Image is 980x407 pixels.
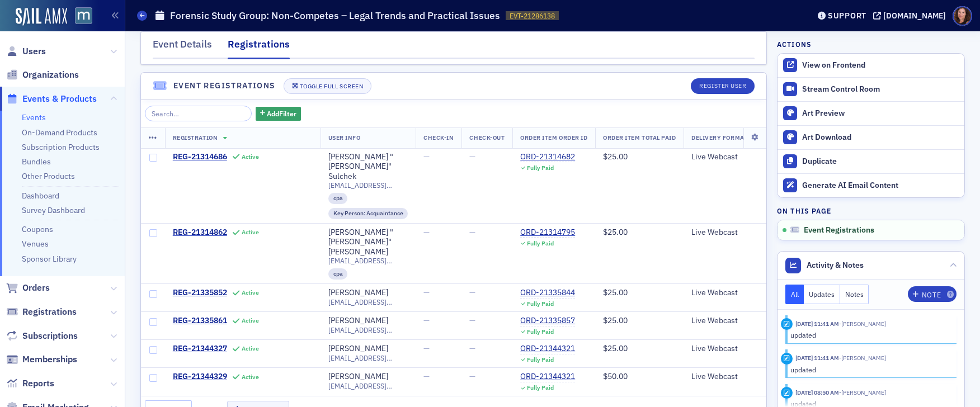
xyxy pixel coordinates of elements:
[22,224,53,234] a: Coupons
[328,193,348,204] div: cpa
[242,345,259,352] div: Active
[520,288,575,298] a: ORD-21335844
[804,285,840,304] button: Updates
[22,93,97,105] span: Events & Products
[22,112,46,122] a: Events
[6,45,46,58] a: Users
[795,389,839,396] time: 9/9/2025 08:50 AM
[691,152,747,162] div: Live Webcast
[328,344,388,354] a: [PERSON_NAME]
[908,286,957,302] button: Note
[170,9,500,22] h1: Forensic Study Group: Non-Competes – Legal Trends and Practical Issues
[603,152,628,162] span: $25.00
[242,317,259,324] div: Active
[527,384,554,391] div: Fully Paid
[802,157,959,167] div: Duplicate
[328,228,408,257] a: [PERSON_NAME] "[PERSON_NAME]" [PERSON_NAME]
[16,8,67,26] img: SailAMX
[423,134,454,141] span: Check-In
[469,315,475,325] span: —
[781,318,793,330] div: Update
[22,142,100,152] a: Subscription Products
[807,259,864,271] span: Activity & Notes
[781,387,793,399] div: Update
[328,298,408,306] span: [EMAIL_ADDRESS][DOMAIN_NAME]
[6,69,79,81] a: Organizations
[328,152,408,182] div: [PERSON_NAME] "[PERSON_NAME]" Sulchek
[520,372,575,382] a: ORD-21344321
[603,343,628,353] span: $25.00
[603,227,628,237] span: $25.00
[6,306,77,318] a: Registrations
[691,316,747,326] div: Live Webcast
[883,11,946,21] div: [DOMAIN_NAME]
[242,289,259,296] div: Active
[328,257,408,265] span: [EMAIL_ADDRESS][DOMAIN_NAME]
[520,344,575,354] a: ORD-21344321
[802,181,959,191] div: Generate AI Email Content
[173,134,218,141] span: Registration
[173,152,227,162] span: REG-21314686
[6,353,77,366] a: Memberships
[22,239,49,249] a: Venues
[328,268,348,280] div: cpa
[6,377,54,390] a: Reports
[520,316,575,326] div: ORD-21335857
[691,228,747,238] div: Live Webcast
[284,78,372,94] button: Toggle Full Screen
[828,11,866,21] div: Support
[520,152,575,162] div: ORD-21314682
[423,227,430,237] span: —
[953,6,972,26] span: Profile
[22,69,79,81] span: Organizations
[22,157,51,167] a: Bundles
[328,288,388,298] div: [PERSON_NAME]
[469,227,475,237] span: —
[778,173,964,197] button: Generate AI Email Content
[520,228,575,238] a: ORD-21314795
[173,344,313,354] a: REG-21344327Active
[603,371,628,381] span: $50.00
[267,108,296,119] span: Add Filter
[6,93,97,105] a: Events & Products
[603,315,628,325] span: $25.00
[328,316,388,326] div: [PERSON_NAME]
[469,152,475,162] span: —
[795,354,839,362] time: 9/9/2025 11:41 AM
[328,372,388,382] a: [PERSON_NAME]
[173,228,313,238] a: REG-21314862Active
[839,320,886,328] span: Kelly Brown
[781,353,793,365] div: Update
[173,344,227,354] span: REG-21344327
[423,343,430,353] span: —
[173,228,227,238] span: REG-21314862
[527,164,554,172] div: Fully Paid
[173,288,313,298] a: REG-21335852Active
[802,84,959,94] div: Stream Control Room
[300,83,363,89] div: Toggle Full Screen
[173,80,276,92] h4: Event Registrations
[22,254,77,264] a: Sponsor Library
[242,153,259,160] div: Active
[469,343,475,353] span: —
[873,12,950,20] button: [DOMAIN_NAME]
[804,225,874,235] span: Event Registrations
[795,320,839,328] time: 9/9/2025 11:41 AM
[778,54,964,77] a: View on Frontend
[173,316,227,326] span: REG-21335861
[173,316,313,326] a: REG-21335861Active
[840,285,869,304] button: Notes
[22,377,54,390] span: Reports
[778,149,964,173] button: Duplicate
[469,287,475,297] span: —
[777,206,965,216] h4: On this page
[22,205,85,215] a: Survey Dashboard
[802,108,959,119] div: Art Preview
